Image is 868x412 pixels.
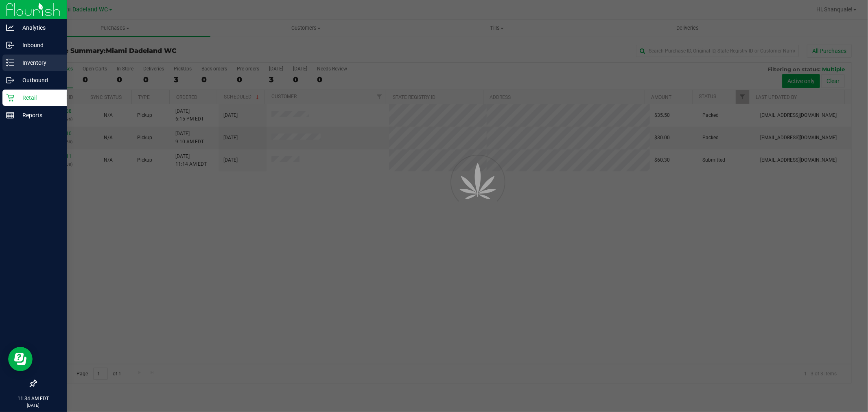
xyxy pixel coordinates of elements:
inline-svg: Reports [6,111,14,119]
inline-svg: Inventory [6,59,14,67]
inline-svg: Inbound [6,41,14,49]
p: Inventory [14,58,63,68]
p: Analytics [14,23,63,33]
p: Outbound [14,75,63,85]
p: [DATE] [4,402,63,408]
inline-svg: Outbound [6,76,14,84]
inline-svg: Analytics [6,24,14,32]
p: Inbound [14,40,63,50]
p: Retail [14,93,63,103]
iframe: Resource center [8,347,33,371]
p: Reports [14,110,63,120]
p: 11:34 AM EDT [4,395,63,402]
inline-svg: Retail [6,94,14,102]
